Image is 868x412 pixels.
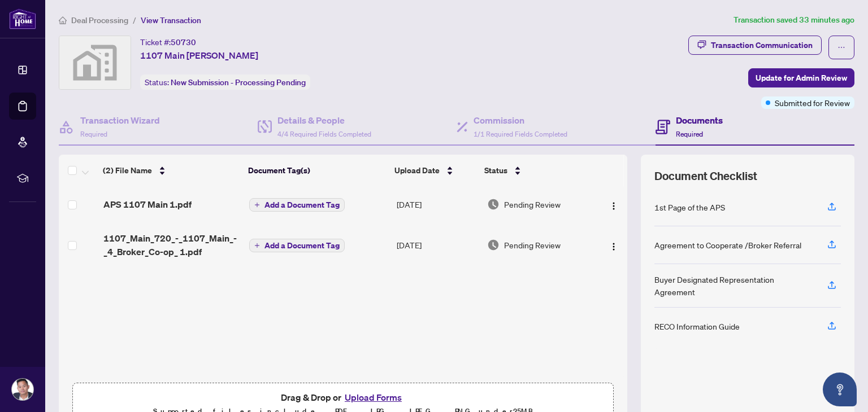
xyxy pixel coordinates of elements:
[474,113,567,127] h4: Commission
[394,164,440,177] span: Upload Date
[264,242,340,249] span: Add a Document Tag
[103,164,152,177] span: (2) File Name
[171,37,196,47] span: 50730
[141,15,201,25] span: View Transaction
[756,69,847,87] span: Update for Admin Review
[474,130,567,138] span: 1/1 Required Fields Completed
[392,186,483,222] td: [DATE]
[277,113,371,127] h4: Details & People
[59,36,131,89] img: svg%3e
[837,43,845,51] span: ellipsis
[80,113,160,127] h4: Transaction Wizard
[140,49,258,62] span: 1107 Main [PERSON_NAME]
[654,168,757,184] span: Document Checklist
[98,155,244,186] th: (2) File Name
[504,198,561,211] span: Pending Review
[711,36,813,54] div: Transaction Communication
[504,239,561,251] span: Pending Review
[59,16,67,24] span: home
[103,198,192,211] span: APS 1107 Main 1.pdf
[392,222,483,268] td: [DATE]
[12,379,33,400] img: Profile Icon
[605,236,623,254] button: Logo
[140,36,196,49] div: Ticket #:
[103,231,241,258] span: 1107_Main_720_-_1107_Main_-_4_Broker_Co-op_ 1.pdf
[609,242,618,251] img: Logo
[249,198,345,212] button: Add a Document Tag
[676,113,723,127] h4: Documents
[734,14,854,27] article: Transaction saved 33 minutes ago
[676,130,703,138] span: Required
[171,77,306,87] span: New Submission - Processing Pending
[654,273,814,298] div: Buyer Designated Representation Agreement
[71,15,128,25] span: Deal Processing
[277,130,371,138] span: 4/4 Required Fields Completed
[390,155,480,186] th: Upload Date
[654,201,725,213] div: 1st Page of the APS
[254,202,260,208] span: plus
[80,130,107,138] span: Required
[133,14,136,27] li: /
[264,201,340,209] span: Add a Document Tag
[688,36,822,55] button: Transaction Communication
[609,201,618,211] img: Logo
[605,195,623,213] button: Logo
[775,97,850,109] span: Submitted for Review
[249,238,345,253] button: Add a Document Tag
[249,239,345,252] button: Add a Document Tag
[487,198,500,211] img: Document Status
[484,164,507,177] span: Status
[823,372,857,406] button: Open asap
[748,68,854,87] button: Update for Admin Review
[480,155,592,186] th: Status
[254,243,260,248] span: plus
[341,390,405,405] button: Upload Forms
[140,74,310,90] div: Status:
[654,239,801,251] div: Agreement to Cooperate /Broker Referral
[281,390,405,405] span: Drag & Drop or
[9,8,36,29] img: logo
[244,155,390,186] th: Document Tag(s)
[487,239,500,251] img: Document Status
[654,320,740,332] div: RECO Information Guide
